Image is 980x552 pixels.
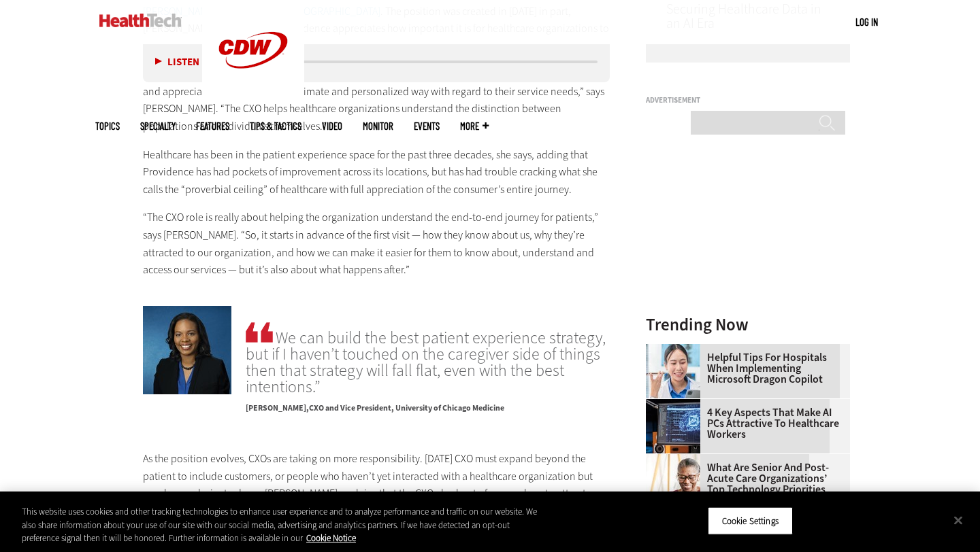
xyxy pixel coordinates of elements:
[99,14,182,27] img: Home
[414,121,440,131] a: Events
[646,344,707,355] a: Doctor using phone to dictate to tablet
[943,505,973,535] button: Close
[322,121,342,131] a: Video
[143,450,610,519] p: As the position evolves, CXOs are taking on more responsibility. [DATE] CXO must expand beyond th...
[22,505,539,545] div: This website uses cookies and other tracking technologies to enhance user experience and to analy...
[646,454,707,465] a: Older person using tablet
[143,146,610,199] p: Healthcare has been in the patient experience space for the past three decades, she says, adding ...
[646,399,700,453] img: Desktop monitor with brain AI concept
[306,532,356,544] a: More information about your privacy
[646,344,700,398] img: Doctor using phone to dictate to tablet
[646,462,842,506] a: What Are Senior and Post-Acute Care Organizations’ Top Technology Priorities [DATE]?
[196,121,229,131] a: Features
[202,90,304,104] a: CDW
[95,121,120,131] span: Topics
[250,121,301,131] a: Tips & Tactics
[246,402,309,413] span: [PERSON_NAME]
[646,399,707,410] a: Desktop monitor with brain AI concept
[246,320,610,395] span: We can build the best patient experience strategy, but if I haven’t touched on the caregiver side...
[143,306,231,394] img: Keisha Mullings-Smith
[460,121,489,131] span: More
[855,16,878,28] a: Log in
[708,506,793,535] button: Cookie Settings
[143,209,610,278] p: “The CXO role is really about helping the organization understand the end-to-end journey for pati...
[855,15,878,29] div: User menu
[646,316,850,333] h3: Trending Now
[140,121,176,131] span: Specialty
[646,97,850,104] h3: Advertisement
[646,352,842,385] a: Helpful Tips for Hospitals When Implementing Microsoft Dragon Copilot
[646,110,850,280] iframe: advertisement
[246,395,610,415] p: CXO and Vice President, University of Chicago Medicine
[646,407,842,440] a: 4 Key Aspects That Make AI PCs Attractive to Healthcare Workers
[363,121,393,131] a: MonITor
[646,454,700,508] img: Older person using tablet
